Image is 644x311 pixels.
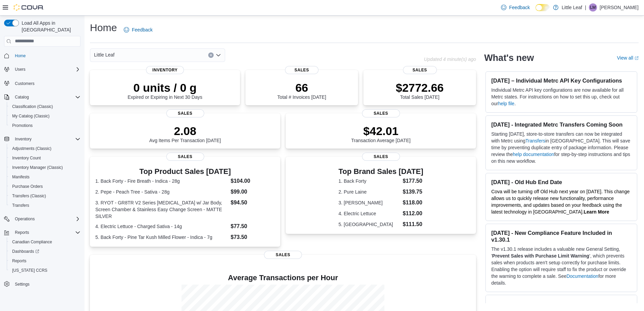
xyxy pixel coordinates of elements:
[277,81,326,94] p: 66
[14,4,44,11] img: Cova
[1,279,83,289] button: Settings
[12,203,29,208] span: Transfers
[12,258,26,264] span: Reports
[1,65,83,74] button: Users
[509,4,530,11] span: Feedback
[12,52,28,60] a: Home
[12,165,63,170] span: Inventory Manager (Classic)
[9,154,44,162] a: Inventory Count
[9,247,80,256] span: Dashboards
[95,178,228,184] dt: 1. Back Forty - Fire Breath - Indica - 28g
[535,11,536,12] span: Dark Mode
[12,249,39,254] span: Dashboards
[491,246,631,286] p: The v1.30.1 release includes a valuable new General Setting, ' ', which prevents sales when produ...
[7,172,83,182] button: Manifests
[9,182,80,191] span: Purchase Orders
[12,228,80,237] span: Reports
[149,124,221,143] div: Avg Items Per Transaction [DATE]
[12,51,80,60] span: Home
[12,155,41,161] span: Inventory Count
[166,109,204,117] span: Sales
[396,81,444,100] div: Total Sales [DATE]
[1,78,83,88] button: Customers
[9,145,54,153] a: Adjustments (Classic)
[7,247,83,256] a: Dashboards
[208,52,214,58] button: Clear input
[424,57,476,62] p: Updated 4 minute(s) ago
[15,81,34,86] span: Customers
[362,109,400,117] span: Sales
[1,214,83,224] button: Operations
[12,193,46,199] span: Transfers (Classic)
[562,3,582,12] p: Little Leaf
[7,201,83,210] button: Transfers
[491,77,631,84] h3: [DATE] – Individual Metrc API Key Configurations
[12,93,31,101] button: Catalog
[9,173,80,181] span: Manifests
[525,138,545,143] a: Transfers
[9,121,80,130] span: Promotions
[12,174,29,180] span: Manifests
[403,188,423,196] dd: $139.75
[9,247,42,256] a: Dashboards
[9,173,32,181] a: Manifests
[567,273,598,279] a: Documentation
[12,79,80,87] span: Customers
[7,153,83,163] button: Inventory Count
[351,124,411,138] p: $42.01
[231,233,275,241] dd: $73.50
[484,52,534,63] h2: What's new
[589,3,597,12] div: Leanne McPhie
[12,280,80,288] span: Settings
[338,188,400,195] dt: 2. Pure Laine
[491,121,631,128] h3: [DATE] - Integrated Metrc Transfers Coming Soon
[12,239,52,245] span: Canadian Compliance
[12,215,38,223] button: Operations
[403,177,423,185] dd: $177.50
[90,21,117,35] h1: Home
[231,188,275,196] dd: $99.00
[285,66,319,74] span: Sales
[491,189,629,215] span: Cova will be turning off Old Hub next year on [DATE]. This change allows us to quickly release ne...
[95,234,228,241] dt: 5. Back Forty - Pine Tar Kush Milled Flower - Indica - 7g
[12,280,32,288] a: Settings
[492,253,589,259] strong: Prevent Sales with Purchase Limit Warning
[7,182,83,191] button: Purchase Orders
[94,51,115,59] span: Little Leaf
[585,3,586,12] p: |
[9,192,80,200] span: Transfers (Classic)
[600,3,639,12] p: [PERSON_NAME]
[7,144,83,153] button: Adjustments (Classic)
[95,188,228,195] dt: 2. Pepe - Peach Tree - Sativa - 28g
[128,81,202,94] p: 0 units / 0 g
[19,20,80,33] span: Load All Apps in [GEOGRAPHIC_DATA]
[12,228,32,237] button: Reports
[9,266,80,274] span: Washington CCRS
[491,131,631,164] p: Starting [DATE], store-to-store transfers can now be integrated with Metrc using in [GEOGRAPHIC_D...
[584,209,609,215] a: Learn More
[491,87,631,107] p: Individual Metrc API key configurations are now available for all Metrc states. For instructions ...
[9,103,80,111] span: Classification (Classic)
[9,145,80,153] span: Adjustments (Classic)
[9,121,35,130] a: Promotions
[351,124,411,143] div: Transaction Average [DATE]
[9,257,80,265] span: Reports
[9,163,80,172] span: Inventory Manager (Classic)
[491,229,631,243] h3: [DATE] - New Compliance Feature Included in v1.30.1
[617,55,639,61] a: View allExternal link
[9,112,80,120] span: My Catalog (Classic)
[264,251,302,259] span: Sales
[15,216,35,222] span: Operations
[338,178,400,184] dt: 1. Back Forty
[12,146,51,151] span: Adjustments (Classic)
[9,257,29,265] a: Reports
[12,215,80,223] span: Operations
[15,94,29,100] span: Catalog
[95,223,228,230] dt: 4. Electric Lettuce - Charged Sativa - 14g
[7,111,83,121] button: My Catalog (Classic)
[9,112,52,120] a: My Catalog (Classic)
[9,201,32,209] a: Transfers
[15,67,25,72] span: Users
[12,65,80,73] span: Users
